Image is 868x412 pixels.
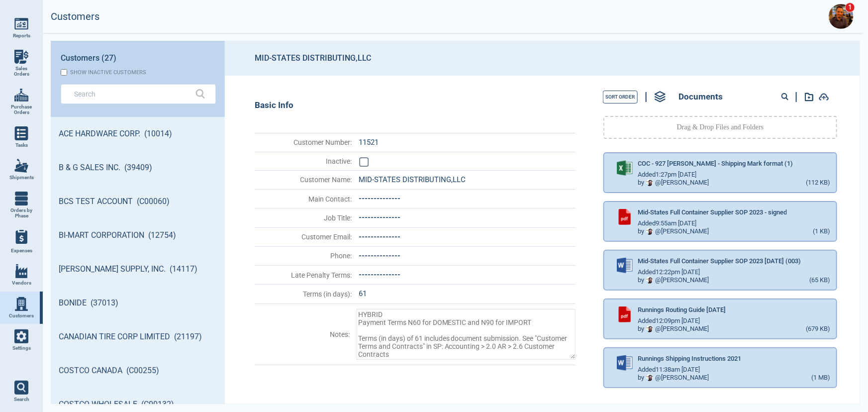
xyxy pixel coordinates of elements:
span: Mid-States Full Container Supplier SOP 2023 - signed [638,209,787,216]
h2: Customers [51,11,99,22]
span: 1 [845,2,855,12]
div: (1 MB) [811,374,830,382]
a: BONIDE (37013) [51,286,225,320]
span: -------------- [359,251,401,260]
img: Avatar [646,277,653,284]
span: Main Contact : [256,195,352,203]
div: (1 KB) [813,228,830,236]
img: Avatar [646,374,653,381]
img: Avatar [646,325,653,332]
div: by @ [PERSON_NAME] [638,179,709,187]
img: menu_icon [14,126,28,140]
a: ACE HARDWARE CORP. (10014) [51,117,225,151]
img: menu_icon [14,50,28,64]
img: menu_icon [14,88,28,102]
span: Added 12:09pm [DATE] [638,317,700,325]
span: Added 12:22pm [DATE] [638,269,700,276]
span: 11521 [359,138,379,147]
span: COC - 927 [PERSON_NAME] - Shipping Mark format (1) [638,160,793,168]
img: word [617,355,633,371]
span: Added 1:27pm [DATE] [638,171,696,179]
img: Avatar [646,179,653,186]
img: Avatar [829,4,854,29]
img: menu_icon [14,192,28,206]
span: Late Penalty Terms : [256,271,352,279]
div: Show inactive customers [70,69,146,76]
span: Customer Name : [256,176,352,184]
div: (65 KB) [809,277,830,285]
span: Terms (in days) : [256,290,352,298]
div: (679 KB) [806,325,830,333]
header: MID-STATES DISTRIBUTING,LLC [225,41,860,76]
span: -------------- [359,270,401,279]
span: Customers (27) [61,54,116,63]
span: Customers [9,313,34,319]
span: -------------- [359,194,401,203]
span: Customer Number : [256,138,352,146]
span: Phone : [256,252,352,260]
p: Drag & Drop Files and Folders [677,122,764,132]
img: pdf [617,209,633,225]
a: BCS TEST ACCOUNT (C00060) [51,185,225,218]
span: Tasks [15,142,28,148]
div: by @ [PERSON_NAME] [638,374,709,382]
a: COSTCO CANADA (C00255) [51,354,225,388]
img: menu_icon [14,159,28,173]
button: Sort Order [603,91,638,103]
a: CANADIAN TIRE CORP LIMITED (21197) [51,320,225,354]
span: Added 9:55am [DATE] [638,220,696,227]
img: add-document [805,93,814,102]
span: Vendors [12,280,31,286]
span: Notes : [256,330,350,338]
img: pdf [617,307,633,322]
img: word [617,258,633,274]
img: menu_icon [14,329,28,343]
span: -------------- [359,232,401,241]
span: Reports [13,33,30,39]
span: Runnings Shipping Instructions 2021 [638,355,741,363]
div: by @ [PERSON_NAME] [638,325,709,333]
div: by @ [PERSON_NAME] [638,277,709,284]
span: Documents [678,92,723,102]
img: excel [617,160,633,176]
span: Customer Email : [256,233,352,241]
img: menu_icon [14,264,28,278]
span: MID-STATES DISTRIBUTING,LLC [359,175,466,184]
span: Purchase Orders [8,104,35,115]
img: add-document [819,93,829,101]
span: Orders by Phase [8,207,35,219]
a: [PERSON_NAME] SUPPLY, INC. (14117) [51,252,225,286]
span: -------------- [359,213,401,222]
span: Inactive : [256,157,352,165]
span: Expenses [11,248,32,254]
input: Search [74,87,188,101]
img: menu_icon [14,17,28,31]
div: Basic Info [255,101,576,110]
span: Mid-States Full Container Supplier SOP 2023 [DATE] (003) [638,258,801,265]
div: by @ [PERSON_NAME] [638,228,709,235]
img: menu_icon [14,297,28,311]
span: Search [14,397,29,403]
textarea: HYBRID Payment Terms N60 for DOMESTIC and N90 for IMPORT Terms (in days) of 61 includes document ... [357,309,576,360]
a: B & G SALES INC. (39409) [51,151,225,185]
span: Shipments [9,175,34,181]
span: Settings [12,345,31,351]
span: Sales Orders [8,66,35,77]
span: Runnings Routing Guide [DATE] [638,307,726,314]
img: Avatar [646,228,653,235]
div: grid [51,117,225,404]
a: BI-MART CORPORATION (12754) [51,218,225,252]
span: Job Title : [256,214,352,222]
div: (112 KB) [806,179,830,187]
span: Added 11:38am [DATE] [638,366,700,374]
span: 61 [359,289,367,298]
